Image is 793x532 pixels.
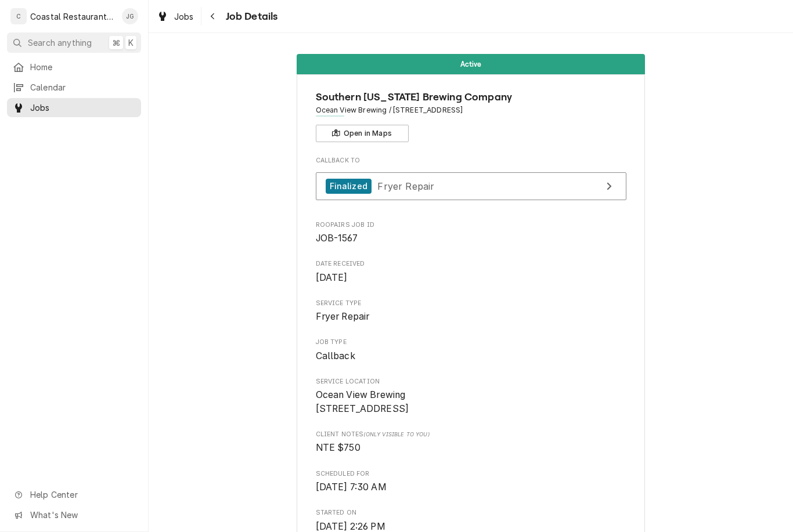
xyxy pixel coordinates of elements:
span: Address [316,105,626,115]
span: JOB-1567 [316,233,358,244]
span: [DATE] [316,272,348,283]
span: Callback To [316,156,626,165]
span: Calendar [30,81,135,93]
a: Jobs [152,7,199,26]
span: What's New [30,509,134,521]
div: Job Type [316,338,626,363]
span: [object Object] [316,441,626,455]
span: Service Type [316,310,626,324]
span: Service Location [316,377,626,386]
div: Finalized [326,179,372,194]
div: Coastal Restaurant Repair [30,10,116,23]
span: Scheduled For [316,480,626,494]
span: Search anything [28,37,92,49]
a: View Job [316,172,626,201]
span: Client Notes [316,430,626,439]
a: Calendar [7,78,141,97]
div: JG [122,8,138,24]
span: Date Received [316,259,626,269]
span: Active [460,60,482,68]
div: Client Information [316,89,626,142]
a: Home [7,57,141,77]
div: Status [297,54,645,74]
a: Go to What's New [7,505,141,524]
div: Roopairs Job ID [316,220,626,245]
span: Job Type [316,349,626,363]
span: Roopairs Job ID [316,220,626,230]
button: Search anything⌘K [7,32,141,53]
span: K [128,37,134,49]
span: NTE $750 [316,442,361,453]
span: [DATE] 7:30 AM [316,482,387,493]
div: Callback To [316,156,626,206]
span: [DATE] 2:26 PM [316,521,385,532]
span: Date Received [316,271,626,285]
span: Job Type [316,338,626,347]
span: Ocean View Brewing [STREET_ADDRESS] [316,389,409,414]
span: Jobs [30,102,135,114]
span: Fryer Repair [316,311,370,322]
div: C [10,8,27,24]
button: Open in Maps [316,125,409,142]
span: Scheduled For [316,469,626,479]
span: Started On [316,508,626,517]
div: [object Object] [316,430,626,455]
a: Go to Help Center [7,485,141,504]
span: Fryer Repair [377,180,434,191]
span: Callback [316,350,355,361]
span: Service Location [316,388,626,415]
button: Navigate back [204,7,222,26]
span: Roopairs Job ID [316,231,626,245]
div: Service Location [316,377,626,416]
span: Name [316,89,626,105]
div: Service Type [316,299,626,324]
span: (Only Visible to You) [363,431,429,437]
span: ⌘ [112,37,120,49]
div: Scheduled For [316,469,626,494]
span: Help Center [30,488,134,501]
a: Jobs [7,98,141,117]
span: Jobs [174,10,194,23]
div: Date Received [316,259,626,284]
div: James Gatton's Avatar [122,8,138,24]
span: Job Details [222,9,278,24]
span: Home [30,61,135,73]
span: Service Type [316,299,626,308]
